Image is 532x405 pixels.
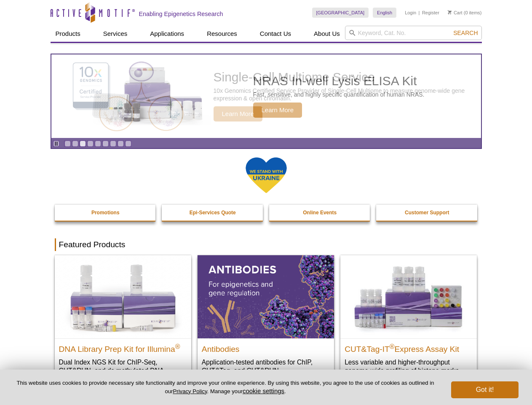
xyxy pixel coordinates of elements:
[55,255,191,391] a: DNA Library Prep Kit for Illumina DNA Library Prep Kit for Illumina® Dual Index NGS Kit for ChIP-...
[345,341,473,354] h2: CUT&Tag-IT Express Assay Kit
[451,381,519,398] button: Got it!
[13,379,437,395] p: This website uses cookies to provide necessary site functionality and improve your online experie...
[345,358,473,375] p: Less variable and higher-throughput genome-wide profiling of histone marks​.
[376,205,478,221] a: Customer Support
[202,341,330,354] h2: Antibodies
[405,210,449,216] strong: Customer Support
[173,388,207,394] a: Privacy Policy
[162,205,264,221] a: Epi-Services Quote
[91,210,120,216] strong: Promotions
[59,341,187,354] h2: DNA Library Prep Kit for Illumina
[214,106,263,121] span: Learn More
[64,140,71,147] a: Go to slide 1
[214,71,477,84] h2: Single-Cell Multiome Service
[53,140,59,147] a: Toggle autoplay
[95,140,101,147] a: Go to slide 5
[405,10,416,16] a: Login
[59,358,187,383] p: Dual Index NGS Kit for ChIP-Seq, CUT&RUN, and ds methylated DNA assays.
[451,29,480,37] button: Search
[87,140,94,147] a: Go to slide 4
[448,10,462,16] a: Cart
[55,255,191,338] img: DNA Library Prep Kit for Illumina
[102,140,109,147] a: Go to slide 6
[453,30,478,36] span: Search
[390,343,395,350] sup: ®
[202,358,330,375] p: Application-tested antibodies for ChIP, CUT&Tag, and CUT&RUN.
[118,140,124,147] a: Go to slide 8
[55,238,478,251] h2: Featured Products
[65,58,191,135] img: Single-Cell Multiome Service
[422,10,439,16] a: Register
[303,210,337,216] strong: Online Events
[269,205,371,221] a: Online Events
[419,8,420,18] li: |
[312,8,369,18] a: [GEOGRAPHIC_DATA]
[190,210,236,216] strong: Epi-Services Quote
[139,10,223,18] h2: Enabling Epigenetics Research
[448,10,452,14] img: Your Cart
[373,8,396,18] a: English
[309,26,345,42] a: About Us
[125,140,131,147] a: Go to slide 9
[145,26,189,42] a: Applications
[448,8,482,18] li: (0 items)
[214,87,477,102] p: 10x Genomics Certified Service Provider of Single-Cell Multiome to measure genome-wide gene expre...
[72,140,78,147] a: Go to slide 2
[202,26,242,42] a: Resources
[198,255,334,383] a: All Antibodies Antibodies Application-tested antibodies for ChIP, CUT&Tag, and CUT&RUN.
[245,157,287,194] img: We Stand With Ukraine
[340,255,477,383] a: CUT&Tag-IT® Express Assay Kit CUT&Tag-IT®Express Assay Kit Less variable and higher-throughput ge...
[98,26,133,42] a: Services
[51,54,481,138] article: Single-Cell Multiome Service
[345,26,482,40] input: Keyword, Cat. No.
[80,140,86,147] a: Go to slide 3
[255,26,296,42] a: Contact Us
[243,387,284,394] button: cookie settings
[340,255,477,338] img: CUT&Tag-IT® Express Assay Kit
[51,54,481,138] a: Single-Cell Multiome Service Single-Cell Multiome Service 10x Genomics Certified Service Provider...
[51,26,86,42] a: Products
[175,343,180,350] sup: ®
[198,255,334,338] img: All Antibodies
[55,205,157,221] a: Promotions
[110,140,116,147] a: Go to slide 7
